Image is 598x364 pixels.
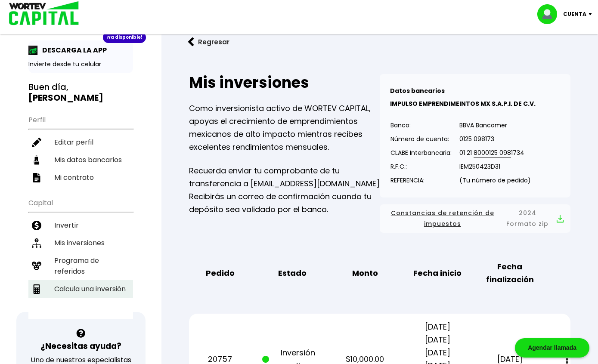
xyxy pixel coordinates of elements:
a: Mis datos bancarios [28,151,133,169]
p: Cuenta [563,8,586,21]
p: Número de cuenta: [390,133,452,145]
p: 0125 098173 [459,133,531,145]
p: 01 21 1734 [459,146,531,159]
h2: Mis inversiones [189,74,380,91]
img: recomiendanos-icon.9b8e9327.svg [32,261,41,271]
img: calculadora-icon.17d418c4.svg [32,284,41,294]
a: Mi contrato [28,169,133,186]
a: Calcula una inversión [28,280,133,298]
p: IEM250423D31 [459,160,531,173]
img: datos-icon.10cf9172.svg [32,155,41,165]
p: (Tu número de pedido) [459,174,531,187]
b: Monto [352,267,378,280]
p: Banco: [390,119,452,132]
img: flecha izquierda [188,37,194,46]
img: app-icon [28,46,38,55]
img: contrato-icon.f2db500c.svg [32,173,41,182]
h3: Buen día, [28,82,133,103]
b: IMPULSO EMPRENDIMEINTOS MX S.A.P.I. DE C.V. [390,99,536,108]
b: [PERSON_NAME] [28,92,103,104]
b: Pedido [206,267,235,280]
b: Fecha inicio [413,267,462,280]
img: invertir-icon.b3b967d7.svg [32,221,41,230]
p: REFERENCIA: [390,174,452,187]
button: Regresar [175,31,242,53]
div: ¡Ya disponible! [103,32,146,43]
p: BBVA Bancomer [459,119,531,132]
a: Editar perfil [28,133,133,151]
img: profile-image [537,4,563,24]
p: CLABE Interbancaria: [390,146,452,159]
a: Programa de referidos [28,252,133,280]
img: icon-down [586,13,598,15]
a: Invertir [28,216,133,234]
div: Agendar llamada [515,338,589,358]
h3: ¿Necesitas ayuda? [40,340,121,352]
p: Recuerda enviar tu comprobante de tu transferencia a Recibirás un correo de confirmación cuando t... [189,164,380,216]
b: Datos bancarios [390,86,445,95]
img: inversiones-icon.6695dc30.svg [32,238,41,248]
b: Estado [278,267,307,280]
p: DESCARGA LA APP [38,45,107,56]
img: editar-icon.952d3147.svg [32,138,41,147]
p: Invierte desde tu celular [28,60,133,69]
b: Fecha finalización [480,260,541,286]
ul: Perfil [28,110,133,186]
a: flecha izquierdaRegresar [175,31,584,53]
span: Constancias de retención de impuestos [387,208,499,229]
a: Mis inversiones [28,234,133,252]
p: Como inversionista activo de WORTEV CAPITAL, apoyas el crecimiento de emprendimientos mexicanos d... [189,102,380,154]
button: Constancias de retención de impuestos2024 Formato zip [387,208,564,229]
p: R.F.C.: [390,160,452,173]
ul: Capital [28,193,133,319]
a: [EMAIL_ADDRESS][DOMAIN_NAME] [248,178,380,189]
